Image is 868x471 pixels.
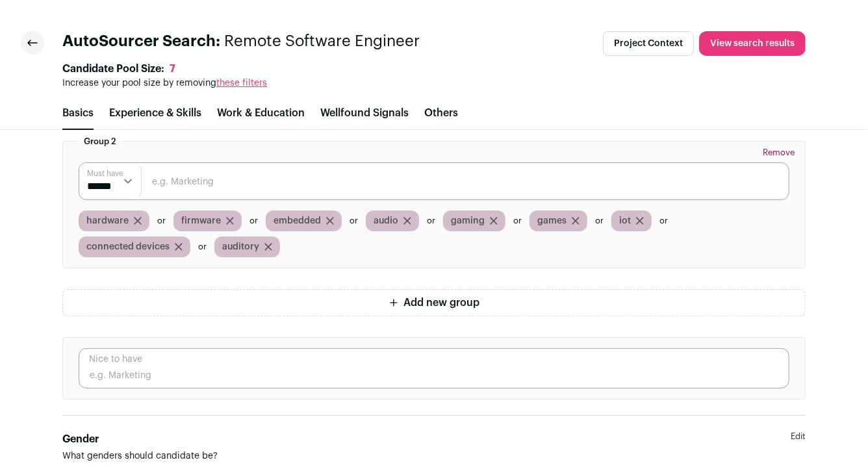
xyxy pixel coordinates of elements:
[109,108,201,118] a: Experience & Skills
[424,108,458,118] a: Others
[222,240,259,253] span: auditory
[62,289,806,316] button: Add new group
[699,31,806,56] button: View search results
[62,450,218,463] p: What genders should candidate be?
[224,34,420,49] span: Remote Software Engineer
[451,214,485,227] span: gaming
[217,108,305,118] a: Work & Education
[537,214,567,227] span: games
[79,348,789,388] input: e.g. Marketing
[216,79,267,88] a: these filters
[84,137,116,146] span: Group 2
[181,214,221,227] span: firmware
[62,431,218,447] h2: Gender
[62,108,94,118] a: Basics
[603,31,694,56] a: Project Context
[274,214,321,227] span: embedded
[763,147,795,158] button: Remove
[619,214,631,227] span: iot
[62,34,220,49] strong: AutoSourcer Search:
[86,214,129,227] span: hardware
[86,240,170,253] span: connected devices
[62,77,267,90] p: Increase your pool size by removing
[374,214,398,227] span: audio
[791,431,806,463] a: Edit
[404,295,480,311] span: Add new group
[170,62,175,75] div: 7
[62,61,164,77] span: Candidate Pool Size:
[320,108,409,118] a: Wellfound Signals
[79,162,789,200] input: e.g. Marketing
